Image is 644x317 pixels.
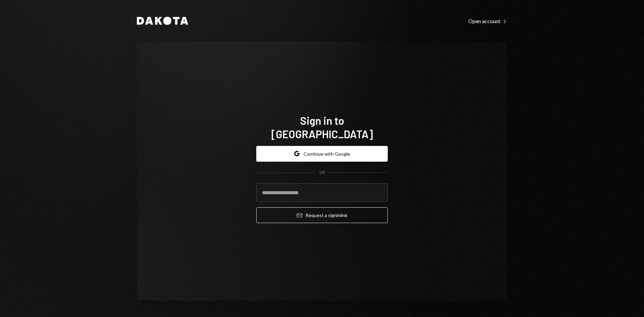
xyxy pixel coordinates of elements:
button: Continue with Google [256,146,388,162]
div: OR [319,170,325,175]
button: Request a signinlink [256,207,388,223]
h1: Sign in to [GEOGRAPHIC_DATA] [256,114,388,141]
a: Open account [468,17,507,24]
div: Open account [468,18,507,24]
